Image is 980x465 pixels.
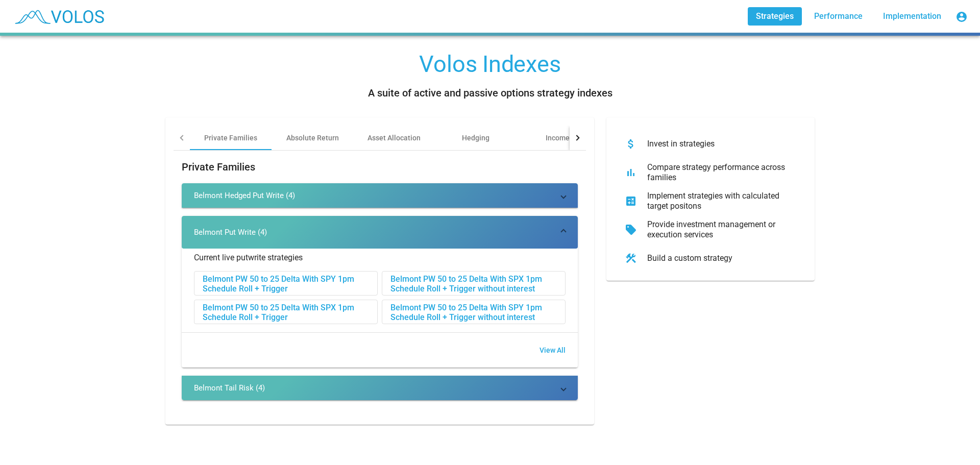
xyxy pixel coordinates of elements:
[382,300,566,324] button: Belmont PW 50 to 25 Delta With SPY 1pm Schedule Roll + Trigger without interest
[546,133,570,143] div: Income
[615,158,806,187] button: Compare strategy performance across families
[639,191,798,211] div: Implement strategies with calculated target positons
[639,253,798,263] div: Build a custom strategy
[540,346,566,354] span: View All
[639,162,798,183] div: Compare strategy performance across families
[875,7,949,26] a: Implementation
[883,11,941,21] span: Implementation
[639,139,798,149] div: Invest in strategies
[194,227,267,237] div: Belmont Put Write (4)
[182,216,578,249] mat-expansion-panel-header: Belmont Put Write (4)
[615,244,806,273] button: Build a custom strategy
[623,222,639,238] mat-icon: sell
[204,133,257,143] div: Private Families
[182,376,578,400] mat-expansion-panel-header: Belmont Tail Risk (4)
[419,52,560,77] div: Volos Indexes
[814,11,863,21] span: Performance
[286,133,339,143] div: Absolute Return
[382,272,565,296] div: Belmont PW 50 to 25 Delta With SPX 1pm Schedule Roll + Trigger without interest
[748,7,802,26] a: Strategies
[182,159,578,175] h2: Private Families
[182,249,578,368] div: Belmont Put Write (4)
[639,219,798,240] div: Provide investment management or execution services
[194,300,377,325] div: Belmont PW 50 to 25 Delta With SPX 1pm Schedule Roll + Trigger
[182,183,578,208] mat-expansion-panel-header: Belmont Hedged Put Write (4)
[623,164,639,181] mat-icon: bar_chart
[615,187,806,215] button: Implement strategies with calculated target positons
[756,11,794,21] span: Strategies
[615,215,806,244] button: Provide investment management or execution services
[623,136,639,152] mat-icon: attach_money
[382,300,565,325] div: Belmont PW 50 to 25 Delta With SPY 1pm Schedule Roll + Trigger without interest
[194,190,295,201] div: Belmont Hedged Put Write (4)
[615,130,806,158] button: Invest in strategies
[462,133,489,143] div: Hedging
[8,4,109,29] img: blue_transparent.png
[623,193,639,209] mat-icon: calculate
[194,272,377,296] div: Belmont PW 50 to 25 Delta With SPY 1pm Schedule Roll + Trigger
[194,300,378,324] button: Belmont PW 50 to 25 Delta With SPX 1pm Schedule Roll + Trigger
[531,341,574,359] button: View All
[955,11,968,23] mat-icon: account_circle
[194,383,265,393] div: Belmont Tail Risk (4)
[806,7,871,26] a: Performance
[623,250,639,266] mat-icon: construction
[367,133,421,143] div: Asset Allocation
[194,253,303,263] div: Current live putwrite strategies
[194,271,378,296] button: Belmont PW 50 to 25 Delta With SPY 1pm Schedule Roll + Trigger
[368,85,612,101] div: A suite of active and passive options strategy indexes
[382,271,566,296] button: Belmont PW 50 to 25 Delta With SPX 1pm Schedule Roll + Trigger without interest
